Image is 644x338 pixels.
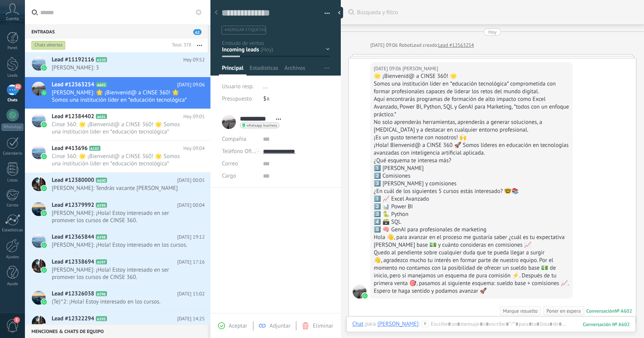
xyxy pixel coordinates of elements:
[2,124,23,131] div: WhatsApp
[374,234,569,249] div: Hola 👋, para avanzar en el proceso me gustaría saber ¿cuál es tu expectativa [PERSON_NAME] base 💵...
[41,299,47,305] img: waba.svg
[370,41,399,49] div: [DATE] 09:06
[177,201,205,209] span: [DATE] 00:04
[177,290,205,298] span: [DATE] 15:02
[399,42,411,48] span: Robot
[183,56,205,64] span: Hoy 09:52
[25,173,210,197] a: Lead #12380000 A600 [DATE] 00:05 [PERSON_NAME]: Tendrás vacante [PERSON_NAME]
[2,228,24,233] div: Estadísticas
[14,317,20,323] span: 1
[6,16,19,21] span: Cuenta
[41,242,47,248] img: waba.svg
[313,322,333,330] span: Eliminar
[374,65,402,73] div: [DATE] 09:06
[263,83,268,90] span: ...
[222,93,258,105] div: Presupuesto
[96,82,107,87] span: A602
[411,41,438,49] div: Lead creado:
[357,9,636,16] span: Búsqueda y filtro
[25,198,210,229] a: Lead #12379992 A599 [DATE] 00:04 [PERSON_NAME]: ¡Hola! Estoy interesado en ser promover los curso...
[2,46,24,51] div: Panel
[374,134,569,142] div: ¡Es un gusto tenerte con nosotros! 🙌
[269,322,291,330] span: Adjuntar
[419,320,420,328] span: :
[402,65,438,73] span: Luis Monroy
[229,322,247,330] span: Aceptar
[52,64,190,71] span: [PERSON_NAME]: 3
[246,124,277,127] span: whatsapp business
[222,158,238,170] button: Correo
[52,121,190,135] span: Cinse 360: 🌟 ¡Bienvenid@ a CINSE 360! 🌟 Somos una institución líder en *educación tecnológica* co...
[25,324,208,338] div: Menciones & Chats de equipo
[503,307,537,315] div: Marque resuelto
[222,133,257,145] div: Compañía
[374,211,569,218] div: 3️⃣ 🐍 Python
[374,226,569,234] div: 5️⃣ 🧠 GenAI para profesionales de marketing
[96,316,107,321] span: A595
[41,186,47,191] img: waba.svg
[335,7,343,18] div: Ocultar
[52,290,94,298] span: Lead #12326038
[96,57,107,62] span: A520
[222,173,236,179] span: Cargo
[263,93,330,105] div: $
[96,114,107,119] span: A601
[374,203,569,211] div: 2️⃣ 📊 Power BI
[222,83,254,90] span: Usuario resp.
[52,185,190,192] span: [PERSON_NAME]: Tendrás vacante [PERSON_NAME]
[25,286,210,311] a: Lead #12326038 A596 [DATE] 15:02 (Te)^2: ¡Hola! Estoy interesado en los cursos.
[52,266,190,281] span: [PERSON_NAME]: ¡Hola! Estoy interesado en ser promover los cursos de CINSE 360.
[362,293,368,298] img: waba.svg
[2,255,24,260] div: Ajustes
[41,211,47,216] img: waba.svg
[546,307,580,315] div: Poner en espera
[374,188,569,195] div: ¿En cuál de los siguientes 5 cursos estás interesado? 🤓📚
[52,315,94,323] span: Lead #12322294
[614,308,632,314] div: № A602
[52,153,190,167] span: Cinse 360: 🌟 ¡Bienvenid@ a CINSE 360! 🌟 Somos una institución líder en *educación tecnológica* co...
[183,145,205,152] span: Hoy 09:04
[353,285,366,298] span: Luis Monroy
[374,96,569,119] div: Aquí encontrarás programas de formación de alto impacto como Excel Avanzado, Power BI, Python, SQ...
[2,98,24,103] div: Chats
[25,52,210,77] a: Lead #11192116 A520 Hoy 09:52 [PERSON_NAME]: 3
[177,233,205,241] span: [DATE] 19:12
[374,195,569,203] div: 1️⃣ 📈 Excel Avanzado
[52,233,94,241] span: Lead #12365844
[52,201,94,209] span: Lead #12379992
[2,203,24,208] div: Correo
[2,178,24,183] div: Listas
[374,157,569,165] div: ¿Qué esquema te interesa más?
[52,56,94,64] span: Lead #11192116
[52,89,190,104] span: [PERSON_NAME]: 🌟 ¡Bienvenid@ a CINSE 360! 🌟 Somos una institución líder en *educación tecnológica...
[25,25,208,38] div: Entradas
[2,73,24,78] div: Leads
[169,41,191,49] div: Total: 378
[488,28,497,36] div: Hoy
[96,291,107,296] span: A596
[25,229,210,254] a: Lead #12365844 A598 [DATE] 19:12 [PERSON_NAME]: ¡Hola! Estoy interesado en los cursos.
[41,267,47,273] img: waba.svg
[25,109,210,140] a: Lead #12384402 A601 Hoy 09:05 Cinse 360: 🌟 ¡Bienvenid@ a CINSE 360! 🌟 Somos una institución líder...
[25,311,210,336] a: Lead #12322294 A595 [DATE] 14:25 [PERSON_NAME]: ¡Hola! Estoy interesado en los cursos.
[96,178,107,183] span: A600
[374,180,569,188] div: 3️⃣ [PERSON_NAME] y comisiones
[52,176,94,184] span: Lead #12380000
[374,249,569,257] div: Quedo al pendiente sobre cualquier duda que te pueda llegar a surgir
[222,160,238,167] span: Correo
[374,142,569,157] div: ¡Hola! Bienvenid@ a CINSE 360 🚀 Somos líderes en educación en tecnologías avanzadas con inteligen...
[41,65,47,71] img: waba.svg
[374,257,569,295] div: 👋, agradezco mucho tu interés en formar parte de nuestro equipo. Por el momento no contamos con l...
[222,64,243,76] span: Principal
[284,64,305,76] span: Archivos
[177,315,205,323] span: [DATE] 14:25
[52,145,88,152] span: Lead #413696
[15,84,21,90] span: 62
[374,119,569,134] div: No solo aprenderás herramientas, aprenderás a generar soluciones, a [MEDICAL_DATA] y a destacar e...
[183,113,205,120] span: Hoy 09:05
[25,141,210,172] a: Lead #413696 A102 Hoy 09:04 Cinse 360: 🌟 ¡Bienvenid@ a CINSE 360! 🌟 Somos una institución líder e...
[586,308,614,314] div: Conversación
[177,258,205,266] span: [DATE] 17:16
[374,73,569,80] div: 🌟 ¡Bienvenid@ a CINSE 360! 🌟
[583,321,630,328] div: 602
